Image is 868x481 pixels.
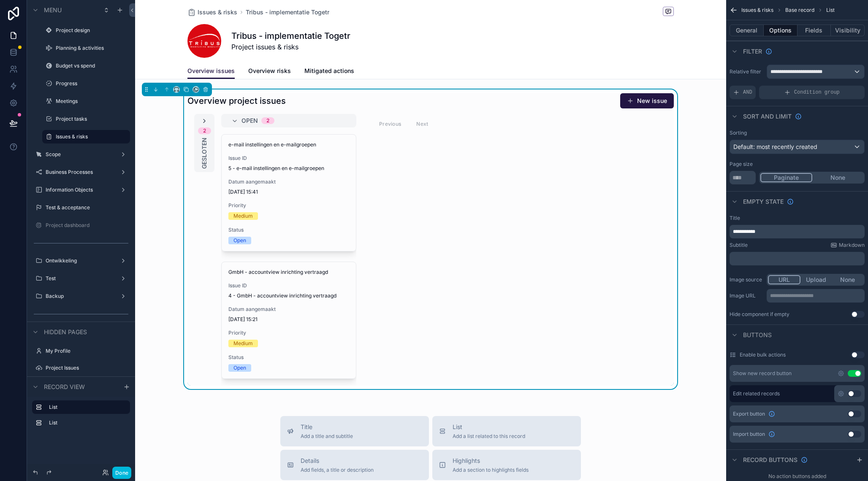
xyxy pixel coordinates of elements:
[730,161,753,168] label: Page size
[301,457,374,465] span: Details
[768,275,800,284] button: URL
[228,189,349,195] span: [DATE] 15:41
[228,165,349,172] span: 5 - e-mail instellingen en e-mailgroepen
[794,89,840,96] span: Condition group
[241,116,258,125] span: Open
[46,169,113,176] label: Business Processes
[46,348,125,354] label: My Profile
[228,269,349,276] span: GmbH - accountview inrichting vertraagd
[760,173,812,182] button: Paginate
[221,134,356,251] a: e-mail instellingen en e-mailgroepenIssue ID5 - e-mail instellingen en e-mailgroepenDatum aangema...
[730,276,763,283] label: Image source
[187,67,235,75] span: Overview issues
[740,351,786,358] label: Enable bulk actions
[797,24,831,36] button: Fields
[56,116,125,122] label: Project tasks
[453,457,529,465] span: Highlights
[49,419,123,426] label: List
[304,63,354,80] a: Mitigated actions
[730,242,748,249] label: Subtitle
[730,252,865,265] div: scrollable content
[46,204,125,211] label: Test & acceptance
[767,289,865,303] div: scrollable content
[301,423,353,431] span: Title
[733,431,765,438] span: Import button
[203,127,206,134] div: 2
[301,433,353,440] span: Add a title and subtitle
[839,242,865,249] span: Markdown
[743,331,772,339] span: Buttons
[743,112,792,121] span: Sort And Limit
[266,117,269,124] div: 2
[46,222,125,229] label: Project dashboard
[831,24,865,36] button: Visibility
[830,242,865,249] a: Markdown
[56,62,125,69] label: Budget vs spend
[221,262,356,379] a: GmbH - accountview inrichting vertraagdIssue ID4 - GmbH - accountview inrichting vertraagdDatum a...
[198,8,237,16] span: Issues & risks
[46,257,113,264] label: Ontwikkeling
[49,404,123,411] label: List
[743,47,762,56] span: Filter
[812,173,863,182] button: None
[233,212,253,220] div: Medium
[46,151,113,158] label: Scope
[228,155,349,162] span: Issue ID
[231,30,350,42] h1: Tribus - implementatie Togetr
[46,275,113,282] a: Test
[228,178,349,185] span: Datum aangemaakt
[730,225,865,238] div: scrollable content
[56,98,125,105] label: Meetings
[228,141,349,148] span: e-mail instellingen en e-mailgroepen
[187,8,237,16] a: Issues & risks
[112,467,131,479] button: Done
[56,133,125,140] label: Issues & risks
[46,365,125,371] a: Project Issues
[200,138,209,169] span: Gesloten
[733,370,792,377] div: Show new record button
[56,27,125,34] a: Project design
[741,7,773,14] span: Issues & risks
[620,93,674,108] a: New issue
[785,7,814,14] span: Base record
[733,411,765,417] span: Export button
[800,275,832,284] button: Upload
[44,6,62,14] span: Menu
[453,467,529,473] span: Add a section to highlights fields
[248,67,291,75] span: Overview risks
[46,186,113,193] label: Information Objects
[46,293,113,300] label: Backup
[233,340,253,347] div: Medium
[730,130,747,136] label: Sorting
[246,8,329,16] a: Tribus - implementatie Togetr
[730,140,865,154] button: Default: most recently created
[56,45,125,51] label: Planning & activities
[56,80,125,87] label: Progress
[228,316,349,323] span: [DATE] 15:21
[27,397,135,438] div: scrollable content
[44,328,87,336] span: Hidden pages
[832,275,863,284] button: None
[730,292,763,299] label: Image URL
[743,89,752,96] span: AND
[304,67,354,75] span: Mitigated actions
[730,24,764,36] button: General
[280,416,429,446] button: TitleAdd a title and subtitle
[453,433,525,440] span: Add a list related to this record
[743,197,784,206] span: Empty state
[248,63,291,80] a: Overview risks
[733,390,780,397] label: Edit related records
[730,311,789,318] div: Hide component if empty
[233,364,246,372] div: Open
